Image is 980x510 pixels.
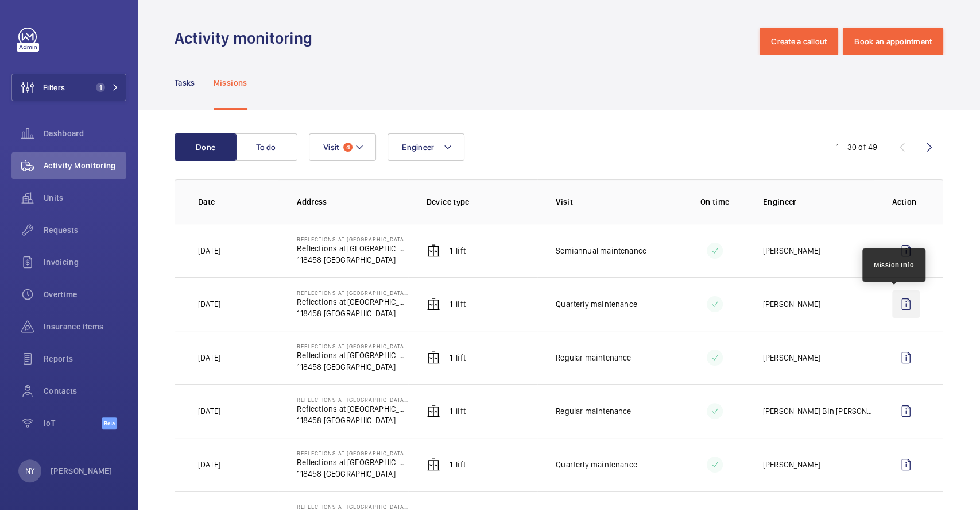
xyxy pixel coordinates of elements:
button: Engineer [388,133,464,161]
button: Done [175,133,237,161]
p: Reflections at [GEOGRAPHIC_DATA][PERSON_NAME] [297,243,408,254]
p: 118458 [GEOGRAPHIC_DATA] [297,468,408,480]
p: 1 Lift [450,352,466,363]
h1: Activity monitoring [175,28,319,49]
p: [DATE] [198,459,220,470]
p: NY [25,465,34,477]
p: Reflections at [GEOGRAPHIC_DATA][PERSON_NAME] [297,296,408,308]
p: Visit [556,196,667,208]
p: Regular maintenance [556,352,631,363]
p: [PERSON_NAME] [763,459,820,470]
p: Address [297,196,408,208]
span: Insurance items [44,321,126,332]
img: elevator.svg [427,458,440,471]
span: Engineer [402,143,434,152]
span: Reports [44,353,126,365]
p: Semiannual maintenance [556,245,646,256]
span: Requests [44,224,126,236]
p: REFLECTIONS AT [GEOGRAPHIC_DATA][PERSON_NAME] (RBC) [297,289,408,296]
p: 118458 [GEOGRAPHIC_DATA] [297,254,408,266]
span: Beta [102,417,117,429]
span: Overtime [44,289,126,300]
img: elevator.svg [427,297,440,311]
p: [PERSON_NAME] [763,298,820,310]
p: REFLECTIONS AT [GEOGRAPHIC_DATA][PERSON_NAME] (RBC) [297,396,408,403]
p: [DATE] [198,352,220,363]
p: [DATE] [198,298,220,310]
p: Engineer [763,196,874,208]
button: Create a callout [760,28,838,55]
p: 1 Lift [450,405,466,417]
p: Quarterly maintenance [556,298,637,310]
div: 1 – 30 of 49 [836,141,877,153]
span: Invoicing [44,256,126,268]
p: REFLECTIONS AT [GEOGRAPHIC_DATA][PERSON_NAME] (RBC) [297,503,408,510]
p: REFLECTIONS AT [GEOGRAPHIC_DATA][PERSON_NAME] (RBC) [297,236,408,243]
span: Visit [323,143,339,152]
p: [DATE] [198,405,220,417]
p: 1 Lift [450,298,466,310]
span: Dashboard [44,128,126,139]
p: Reflections at [GEOGRAPHIC_DATA][PERSON_NAME] [297,350,408,361]
p: Date [198,196,278,208]
span: 1 [96,83,105,92]
p: [PERSON_NAME] [763,245,820,256]
p: REFLECTIONS AT [GEOGRAPHIC_DATA][PERSON_NAME] (RBC) [297,343,408,350]
p: 118458 [GEOGRAPHIC_DATA] [297,361,408,373]
p: Reflections at [GEOGRAPHIC_DATA][PERSON_NAME] [297,403,408,415]
img: elevator.svg [427,351,440,365]
span: Contacts [44,385,126,397]
p: 1 Lift [450,245,466,256]
span: Units [44,192,126,204]
div: Mission Info [874,260,914,270]
span: Filters [43,82,65,93]
button: Book an appointment [843,28,943,55]
img: elevator.svg [427,244,440,258]
p: Quarterly maintenance [556,459,637,470]
p: Device type [427,196,537,208]
p: Missions [214,77,247,89]
p: On time [685,196,744,208]
span: IoT [44,417,102,429]
p: 118458 [GEOGRAPHIC_DATA] [297,308,408,319]
p: Regular maintenance [556,405,631,417]
img: elevator.svg [427,404,440,418]
span: Activity Monitoring [44,160,126,171]
button: Filters1 [11,74,126,101]
p: [PERSON_NAME] Bin [PERSON_NAME] [763,405,874,417]
p: REFLECTIONS AT [GEOGRAPHIC_DATA][PERSON_NAME] (RBC) [297,450,408,457]
p: [DATE] [198,245,220,256]
p: Reflections at [GEOGRAPHIC_DATA][PERSON_NAME] [297,457,408,468]
p: 118458 [GEOGRAPHIC_DATA] [297,415,408,426]
p: Action [892,196,920,208]
p: Tasks [175,77,195,89]
button: Visit4 [309,133,376,161]
p: [PERSON_NAME] [51,465,113,477]
span: 4 [343,143,353,152]
p: 1 Lift [450,459,466,470]
button: To do [235,133,297,161]
p: [PERSON_NAME] [763,352,820,363]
